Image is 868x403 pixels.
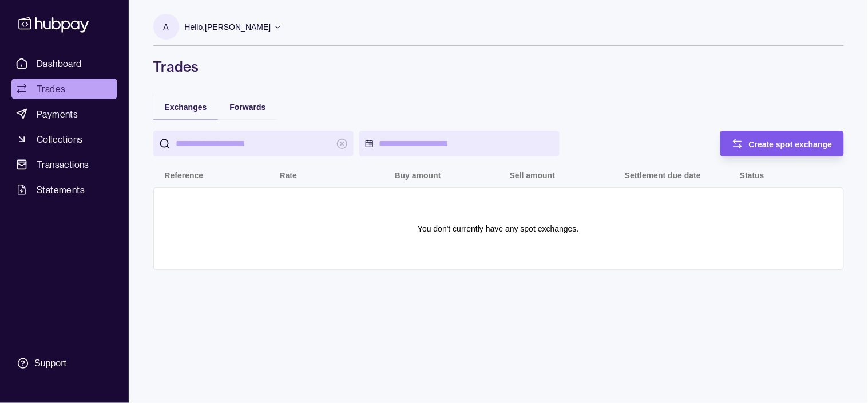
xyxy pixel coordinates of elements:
p: Buy amount [395,171,441,180]
p: Settlement due date [625,171,701,180]
span: Exchanges [165,103,207,112]
span: Statements [37,183,85,197]
span: Transactions [37,158,89,171]
p: Sell amount [510,171,555,180]
a: Collections [11,129,117,150]
p: Rate [280,171,297,180]
input: search [176,131,331,156]
span: Collections [37,132,82,146]
p: You don't currently have any spot exchanges. [418,222,579,235]
button: Create spot exchange [720,131,844,156]
span: Payments [37,107,78,121]
p: Hello, [PERSON_NAME] [185,21,271,33]
p: A [163,21,168,33]
div: Support [34,357,66,370]
a: Trades [11,79,117,99]
span: Trades [37,82,65,96]
a: Dashboard [11,53,117,74]
span: Dashboard [37,57,82,71]
a: Statements [11,179,117,200]
h1: Trades [153,57,844,76]
a: Transactions [11,154,117,175]
a: Payments [11,104,117,124]
span: Forwards [229,103,265,112]
p: Reference [165,171,204,180]
a: Support [11,351,117,375]
span: Create spot exchange [749,140,833,149]
p: Status [740,171,764,180]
